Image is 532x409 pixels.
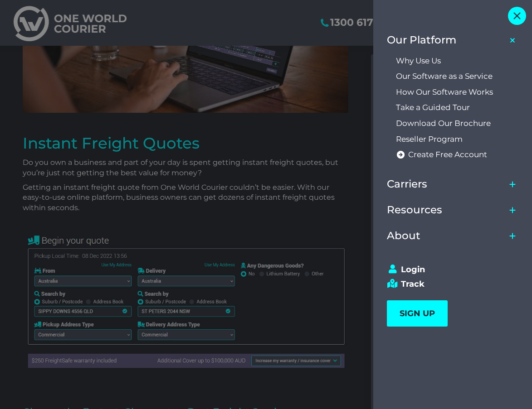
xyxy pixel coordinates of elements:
span: Resources [387,204,442,216]
span: Reseller Program [396,135,463,144]
a: About [387,223,506,249]
a: Take a Guided Tour [396,100,519,116]
a: Create Free Account [396,147,519,163]
a: Our Platform [387,27,506,53]
span: Why Use Us [396,56,441,66]
span: Our Software as a Service [396,72,493,81]
a: Download Our Brochure [396,115,519,131]
span: Create Free Account [408,150,487,159]
span: Download Our Brochure [396,119,491,128]
span: Carriers [387,178,427,190]
a: Our Software as a Service [396,68,519,84]
div: Close [508,7,526,25]
span: Take a Guided Tour [396,103,470,112]
a: SIGN UP [387,300,448,327]
a: Carriers [387,172,506,197]
span: Our Platform [387,34,456,46]
a: How Our Software Works [396,84,519,100]
span: How Our Software Works [396,87,493,97]
a: Why Use Us [396,53,519,69]
span: SIGN UP [400,308,435,318]
a: Login [387,265,510,274]
a: Reseller Program [396,131,519,147]
a: Resources [387,197,506,223]
span: About [387,230,420,242]
a: Track [387,279,510,289]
